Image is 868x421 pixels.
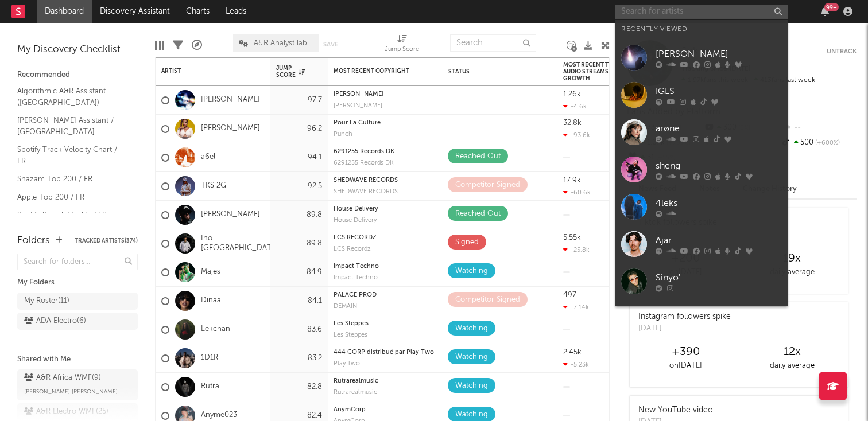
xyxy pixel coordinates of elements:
div: Watching [455,350,488,364]
div: label: Ariane Bonzini [334,103,437,109]
div: IGLS [656,84,782,98]
div: 92.5 [276,180,322,193]
div: 444 CORP distribué par Play Two [334,349,437,356]
div: A&R Africa WMF ( 9 ) [24,371,101,385]
div: Reached Out [455,150,501,163]
div: A&R Electro WMF ( 25 ) [24,405,108,419]
input: Search for artists [615,5,788,19]
a: A&R Africa WMF(9)[PERSON_NAME] [PERSON_NAME] [17,369,138,400]
div: LCS Recordz [334,246,437,252]
div: [DATE] [638,323,731,334]
a: Shazam Top 200 / FR [17,173,126,185]
div: on [DATE] [633,359,739,373]
div: SHEDWAVE RECORDS [334,189,437,195]
a: [PERSON_NAME] [615,39,788,76]
div: Impact Techno [334,263,437,270]
div: Most Recent Copyright [334,68,420,75]
div: House Delivery [334,217,437,224]
div: Competitor Signed [455,293,520,307]
div: 89.8 [276,208,322,222]
div: Folders [17,234,50,248]
div: 500 [780,135,857,150]
div: House Delivery [334,206,437,212]
div: -93.6k [563,131,590,139]
div: A&R Pipeline [192,29,202,62]
span: [PERSON_NAME] [PERSON_NAME] [24,385,118,399]
div: Watching [455,379,488,393]
a: Apple Top 200 / FR [17,191,126,204]
div: Impact Techno [334,275,437,281]
div: 97.7 [276,93,322,107]
div: [PERSON_NAME] [656,47,782,61]
div: label: House Delivery [334,217,437,224]
div: -60.6k [563,189,591,196]
div: 6291255 Records DK [334,160,437,166]
div: My Discovery Checklist [17,43,138,57]
div: 82.8 [276,380,322,394]
div: copyright: LCS RECORDZ [334,235,437,241]
div: daily average [739,266,845,279]
div: Artist [161,68,247,75]
div: -7.14k [563,303,589,311]
div: Les Steppes [334,321,437,327]
div: Pour La Culture [334,120,437,126]
div: copyright: Impact Techno [334,263,437,270]
button: 99+ [821,7,829,16]
a: Dinaa [201,296,221,306]
div: Most Recent Track Global Audio Streams Daily Growth [563,61,649,82]
div: 84.1 [276,294,322,308]
div: Shared with Me [17,353,138,367]
a: Rutra [201,382,219,392]
a: Spotify Search Virality / FR [17,209,126,221]
a: ADA Electro(6) [17,313,138,330]
div: 83.2 [276,352,322,365]
div: copyright: PALACE PROD [334,292,437,298]
div: PALACE PROD [334,292,437,298]
a: Ajar [615,225,788,263]
div: copyright: House Delivery [334,206,437,212]
div: copyright: Les Steppes [334,321,437,327]
input: Search for folders... [17,254,138,270]
div: 84.9 [276,266,322,279]
div: Jump Score [385,29,419,62]
div: Sinyo' [656,271,782,284]
div: Ajar [656,233,782,247]
div: Watching [455,322,488,336]
div: Reached Out [455,207,501,221]
div: -4.6k [563,103,587,110]
div: Status [448,68,523,75]
div: 5.55k [563,234,581,241]
div: Recently Viewed [621,22,782,36]
div: Recommended [17,68,138,82]
div: 2.45k [563,349,582,356]
div: Rutrarealmusic [334,378,437,384]
div: 89.8 [276,237,322,251]
a: Anyme023 [201,411,237,420]
div: Watching [455,264,488,278]
div: 96.2 [276,122,322,136]
div: copyright: SHEDWAVE RECORDS [334,177,437,184]
div: Jump Score [385,43,419,57]
div: My Folders [17,276,138,290]
div: copyright: Rutrarealmusic [334,378,437,384]
div: label: 6291255 Records DK [334,160,437,166]
button: Tracked Artists(374) [75,238,138,244]
a: 1D1R [201,353,218,363]
div: DEMAIN [334,303,437,310]
div: Rutrarealmusic [334,389,437,396]
div: 497 [563,291,576,299]
div: SHEDWAVE RECORDS [334,177,437,184]
div: 12 x [739,345,845,359]
div: Competitor Signed [455,178,520,192]
div: copyright: 6291255 Records DK [334,149,437,155]
div: New YouTube video [638,404,713,416]
a: My Roster(11) [17,293,138,310]
div: [PERSON_NAME] [334,91,437,98]
button: Save [323,41,338,48]
div: LCS RECORDZ [334,235,437,241]
div: label: Play Two [334,361,437,367]
div: sheng [656,159,782,173]
span: A&R Analyst labels [254,40,313,47]
div: 99 + [824,3,839,11]
div: My Roster ( 11 ) [24,294,69,308]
